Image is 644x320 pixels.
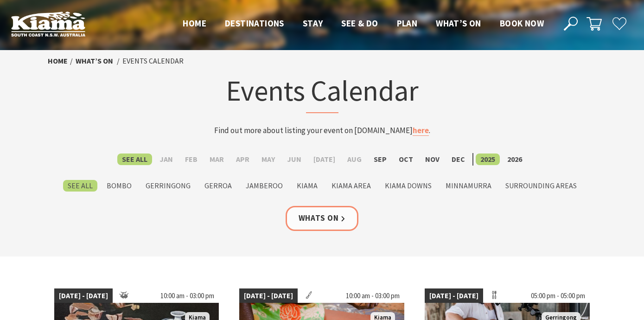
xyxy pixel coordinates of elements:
a: here [413,125,429,136]
label: Feb [180,154,202,165]
label: Oct [394,154,418,165]
span: [DATE] - [DATE] [239,288,298,303]
span: Book now [500,18,544,29]
label: Nov [421,154,444,165]
label: Jamberoo [241,180,287,192]
label: 2025 [476,154,500,165]
a: Home [48,56,68,66]
h1: Events Calendar [140,72,504,113]
label: Sep [369,154,391,165]
span: Stay [303,18,323,29]
label: Bombo [102,180,136,192]
li: Events Calendar [122,55,184,67]
span: Home [183,18,206,29]
label: See All [63,180,97,192]
span: Destinations [225,18,284,29]
span: 05:00 pm - 05:00 pm [526,288,590,303]
span: Plan [397,18,418,29]
span: [DATE] - [DATE] [425,288,483,303]
label: Mar [205,154,229,165]
label: Dec [447,154,470,165]
span: What’s On [436,18,481,29]
label: Kiama Area [327,180,376,192]
img: Kiama Logo [11,11,85,37]
label: Gerringong [141,180,195,192]
label: 2026 [503,154,527,165]
span: [DATE] - [DATE] [54,288,113,303]
span: 10:00 am - 03:00 pm [156,288,219,303]
label: Kiama [292,180,322,192]
label: Jun [282,154,306,165]
span: 10:00 am - 03:00 pm [341,288,404,303]
label: Surrounding Areas [501,180,581,192]
label: May [257,154,280,165]
span: See & Do [341,18,378,29]
label: See All [117,154,152,165]
label: [DATE] [309,154,340,165]
label: Gerroa [200,180,236,192]
label: Aug [343,154,366,165]
label: Kiama Downs [380,180,436,192]
nav: Main Menu [173,16,553,32]
p: Find out more about listing your event on [DOMAIN_NAME] . [140,124,504,137]
label: Minnamurra [441,180,496,192]
a: What’s On [76,56,113,66]
label: Jan [155,154,178,165]
a: Whats On [286,206,359,230]
label: Apr [231,154,254,165]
